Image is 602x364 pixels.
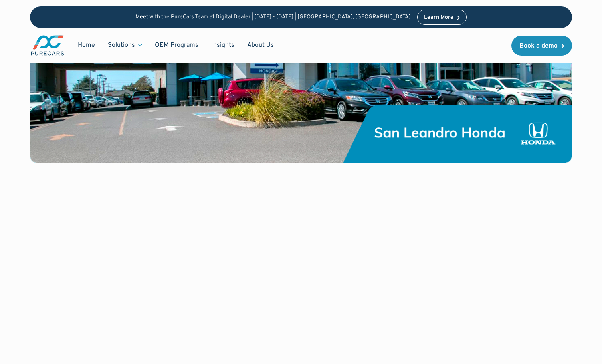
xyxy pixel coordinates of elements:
[205,38,241,53] a: Insights
[108,41,135,50] div: Solutions
[101,38,149,53] div: Solutions
[511,36,572,56] a: Book a demo
[71,38,101,53] a: Home
[30,34,65,56] img: purecars logo
[424,15,453,20] div: Learn More
[30,34,65,56] a: main
[241,38,280,53] a: About Us
[417,10,467,25] a: Learn More
[135,14,411,21] p: Meet with the PureCars Team at Digital Dealer | [DATE] - [DATE] | [GEOGRAPHIC_DATA], [GEOGRAPHIC_...
[149,38,205,53] a: OEM Programs
[519,43,558,49] div: Book a demo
